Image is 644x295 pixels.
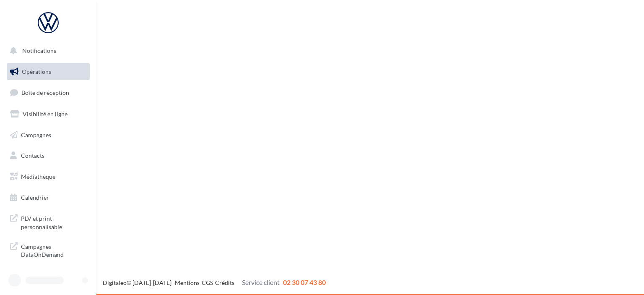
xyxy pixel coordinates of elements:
span: Opérations [22,68,51,75]
a: Boîte de réception [5,84,91,102]
span: Visibilité en ligne [23,110,68,117]
a: Médiathèque [5,168,91,185]
a: Opérations [5,63,91,81]
span: 02 30 07 43 80 [283,278,326,286]
a: CGS [202,279,213,286]
a: Campagnes [5,126,91,144]
span: Notifications [22,47,56,54]
a: Campagnes DataOnDemand [5,238,91,262]
a: Contacts [5,147,91,164]
span: Calendrier [21,194,49,201]
span: Service client [242,278,280,286]
a: Crédits [215,279,234,286]
a: Calendrier [5,189,91,206]
span: Contacts [21,152,44,159]
span: © [DATE]-[DATE] - - - [103,279,326,286]
span: Boîte de réception [21,89,69,96]
a: Mentions [175,279,200,286]
span: PLV et print personnalisable [21,213,86,231]
span: Médiathèque [21,173,55,180]
span: Campagnes [21,131,51,138]
button: Notifications [5,42,88,60]
a: Digitaleo [103,279,127,286]
a: Visibilité en ligne [5,105,91,123]
span: Campagnes DataOnDemand [21,241,86,259]
a: PLV et print personnalisable [5,209,91,234]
